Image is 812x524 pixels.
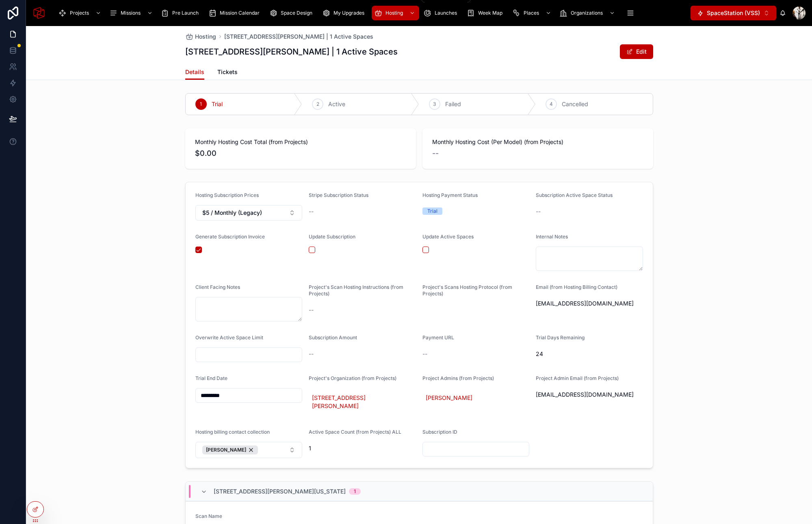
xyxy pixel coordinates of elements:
span: Projects [70,10,89,16]
a: Tickets [217,65,238,81]
span: Update Subscription [309,234,355,240]
span: [PERSON_NAME] [426,394,472,402]
span: Launches [435,10,457,16]
span: Missions [121,10,141,16]
span: Space Design [281,10,312,16]
a: Launches [421,6,463,20]
span: Monthly Hosting Cost (Per Model) (from Projects) [432,138,643,146]
div: Trial [427,207,437,215]
h1: [STREET_ADDRESS][PERSON_NAME] | 1 Active Spaces [185,46,398,57]
span: Subscription Active Space Status [536,192,613,198]
a: [PERSON_NAME] [422,392,476,404]
span: Week Map [478,10,502,16]
span: -- [536,207,541,216]
a: Missions [107,6,157,20]
span: -- [422,350,427,358]
a: Hosting [185,33,216,41]
span: Hosting [195,33,216,41]
span: Trial Days Remaining [536,334,585,341]
span: Generate Subscription Invoice [195,234,265,240]
span: Scan Name [195,513,643,520]
span: Payment URL [422,334,454,341]
span: -- [309,306,314,314]
span: 4 [550,101,553,107]
span: Overwrite Active Space Limit [195,334,263,341]
a: Space Design [267,6,318,20]
span: Hosting [385,10,403,16]
button: Edit [620,44,653,59]
span: Subscription Amount [309,334,357,341]
span: Project Admins (from Projects) [422,375,494,381]
span: Trial [212,100,223,108]
span: Places [524,10,539,16]
span: Project Admin Email (from Projects) [536,375,619,381]
span: Tickets [217,68,238,76]
span: -- [432,148,439,159]
a: Organizations [557,6,619,20]
span: $5 / Monthly (Legacy) [202,209,262,217]
img: App logo [32,7,45,20]
button: Select Button [691,6,776,20]
button: Select Button [195,205,303,221]
a: Projects [56,6,105,20]
span: Details [185,68,204,76]
a: Week Map [464,6,508,20]
span: 1 [200,101,202,107]
a: Details [185,65,204,80]
span: -- [309,207,314,216]
span: 2 [316,101,319,107]
a: [STREET_ADDRESS][PERSON_NAME] [309,392,413,412]
div: 1 [354,488,356,495]
span: Failed [445,100,461,108]
span: Email (from Hosting Billing Contact) [536,284,617,290]
a: Hosting [372,6,419,20]
span: Trial End Date [195,375,227,381]
a: Mission Calendar [206,6,265,20]
span: Active Space Count (from Projects) ALL [309,429,401,435]
span: Client Facing Notes [195,284,240,290]
a: [STREET_ADDRESS][PERSON_NAME] | 1 Active Spaces [224,33,373,41]
span: Cancelled [562,100,588,108]
span: Hosting Payment Status [422,192,478,198]
span: [EMAIL_ADDRESS][DOMAIN_NAME] [536,299,643,308]
a: Places [510,6,555,20]
button: Select Button [195,442,303,458]
span: Project's Scans Hosting Protocol (from Projects) [422,284,512,297]
span: Update Active Spaces [422,234,474,240]
span: [STREET_ADDRESS][PERSON_NAME] [312,394,409,410]
span: 1 [309,444,416,452]
div: scrollable content [52,4,691,22]
a: My Upgrades [320,6,370,20]
span: Mission Calendar [220,10,260,16]
span: Pre Launch [172,10,199,16]
span: Hosting billing contact collection [195,429,270,435]
a: Pre Launch [158,6,204,20]
span: $0.00 [195,148,406,159]
span: Internal Notes [536,234,568,240]
span: Hosting Subscription Prices [195,192,259,198]
span: SpaceStation (VSS) [707,9,760,17]
button: Unselect 1266651 [202,445,258,454]
span: Monthly Hosting Cost Total (from Projects) [195,138,406,146]
span: My Upgrades [333,10,364,16]
span: 3 [433,101,436,107]
span: Active [328,100,345,108]
span: Project's Scan Hosting Instructions (from Projects) [309,284,403,297]
span: Project's Organization (from Projects) [309,375,396,381]
span: Subscription ID [422,429,457,435]
span: Organizations [571,10,603,16]
span: -- [309,350,314,358]
span: [PERSON_NAME] [206,447,246,453]
span: 24 [536,350,643,358]
span: [STREET_ADDRESS][PERSON_NAME][US_STATE] [214,487,346,496]
span: [EMAIL_ADDRESS][DOMAIN_NAME] [536,391,643,399]
span: Stripe Subscription Status [309,192,368,198]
